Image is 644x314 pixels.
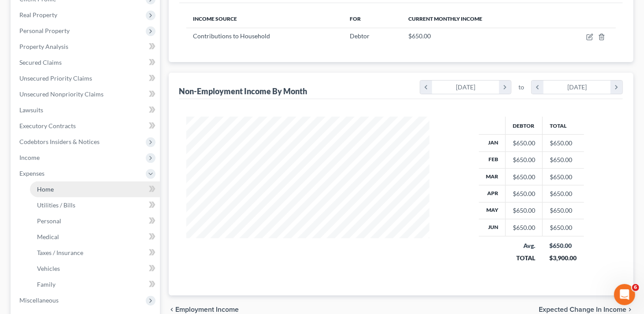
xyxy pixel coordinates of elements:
a: Utilities / Bills [30,197,160,213]
span: Medical [37,233,59,240]
i: chevron_left [169,306,176,313]
span: Utilities / Bills [37,201,75,209]
div: TOTAL [513,254,536,262]
th: Jun [479,219,506,236]
span: Employment Income [176,306,239,313]
span: $650.00 [408,32,431,40]
div: $650.00 [513,173,535,181]
div: Non-Employment Income By Month [179,86,307,96]
div: $650.00 [550,241,577,250]
td: $650.00 [543,185,584,202]
td: $650.00 [543,202,584,219]
i: chevron_left [532,81,544,94]
div: [DATE] [432,81,500,94]
a: Property Analysis [12,39,160,55]
td: $650.00 [543,135,584,151]
div: Avg. [513,241,536,250]
span: Taxes / Insurance [37,249,83,256]
button: Expected Change in Income chevron_right [539,306,633,313]
a: Personal [30,213,160,229]
td: $650.00 [543,168,584,185]
div: $650.00 [513,155,535,164]
span: 6 [632,284,639,291]
a: Executory Contracts [12,118,160,134]
a: Medical [30,229,160,245]
span: Income Source [193,15,237,22]
i: chevron_right [499,81,511,94]
span: to [518,83,524,92]
th: Jan [479,135,506,151]
span: Contributions to Household [193,32,270,40]
span: Unsecured Nonpriority Claims [19,90,104,98]
a: Unsecured Priority Claims [12,70,160,86]
i: chevron_left [420,81,432,94]
button: chevron_left Employment Income [169,306,239,313]
div: $650.00 [513,139,535,148]
a: Taxes / Insurance [30,245,160,261]
span: Miscellaneous [19,296,59,304]
span: Expenses [19,170,44,177]
div: $3,900.00 [550,254,577,262]
span: Expected Change in Income [539,306,626,313]
div: [DATE] [544,81,611,94]
span: Real Property [19,11,57,18]
span: Lawsuits [19,106,43,114]
span: Executory Contracts [19,122,76,129]
div: $650.00 [513,223,535,232]
iframe: Intercom live chat [614,284,635,305]
div: $650.00 [513,206,535,215]
span: Debtor [350,32,370,40]
a: Secured Claims [12,55,160,70]
span: Family [37,281,56,288]
span: Codebtors Insiders & Notices [19,138,100,145]
a: Lawsuits [12,102,160,118]
span: Current Monthly Income [408,15,482,22]
span: Income [19,154,40,161]
a: Vehicles [30,261,160,277]
th: Mar [479,168,506,185]
span: For [350,15,361,22]
th: Feb [479,151,506,168]
a: Home [30,181,160,197]
span: Home [37,185,54,193]
span: Unsecured Priority Claims [19,74,92,82]
span: Property Analysis [19,43,68,50]
i: chevron_right [611,81,622,94]
span: Secured Claims [19,59,62,66]
span: Personal Property [19,27,70,34]
a: Unsecured Nonpriority Claims [12,86,160,102]
a: Family [30,277,160,292]
span: Vehicles [37,265,60,272]
th: May [479,202,506,219]
td: $650.00 [543,219,584,236]
td: $650.00 [543,151,584,168]
div: $650.00 [513,189,535,198]
th: Apr [479,185,506,202]
span: Personal [37,217,61,225]
th: Total [543,117,584,134]
i: chevron_right [626,306,633,313]
th: Debtor [506,117,543,134]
